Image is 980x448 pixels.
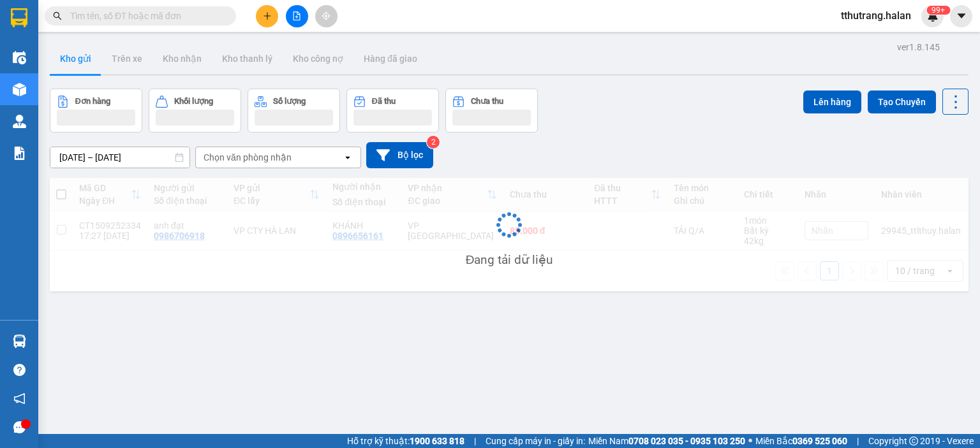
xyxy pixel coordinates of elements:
[53,11,62,20] span: search
[466,250,553,270] div: Đang tải dữ liệu
[152,43,212,74] button: Kho nhận
[588,434,745,448] span: Miền Nam
[322,11,330,20] span: aim
[212,43,283,74] button: Kho thanh lý
[927,10,939,22] img: icon-new-feature
[372,97,396,106] div: Đã thu
[204,151,292,164] div: Chọn văn phòng nhận
[174,97,213,106] div: Khối lượng
[956,10,967,22] span: caret-down
[286,5,308,27] button: file-add
[13,335,26,348] img: warehouse-icon
[13,147,26,160] img: solution-icon
[101,43,152,74] button: Trên xe
[366,142,433,168] button: Bộ lọc
[13,364,26,376] span: question-circle
[427,136,440,148] sup: 2
[755,434,847,448] span: Miền Bắc
[273,97,306,106] div: Số lượng
[803,90,861,113] button: Lên hàng
[13,393,26,405] span: notification
[256,5,278,27] button: plus
[292,11,301,20] span: file-add
[748,438,752,444] span: ⚪️
[347,434,464,448] span: Hỗ trợ kỹ thuật:
[897,40,940,54] div: ver 1.8.145
[628,436,745,446] strong: 0708 023 035 - 0935 103 250
[50,147,189,168] input: Select a date range.
[831,8,921,24] span: tthutrang.halan
[474,434,476,448] span: |
[353,43,427,74] button: Hàng đã giao
[13,51,26,64] img: warehouse-icon
[950,5,972,27] button: caret-down
[343,152,353,163] svg: open
[868,90,936,113] button: Tạo Chuyến
[11,8,27,27] img: logo-vxr
[486,434,585,448] span: Cung cấp máy in - giấy in:
[792,436,847,446] strong: 0369 525 060
[50,43,101,74] button: Kho gửi
[248,89,340,133] button: Số lượng
[926,6,950,15] sup: 198
[149,89,241,133] button: Khối lượng
[346,89,439,133] button: Đã thu
[13,83,26,96] img: warehouse-icon
[75,97,110,106] div: Đơn hàng
[471,97,503,106] div: Chưa thu
[909,437,918,445] span: copyright
[315,5,338,27] button: aim
[283,43,353,74] button: Kho công nợ
[445,89,538,133] button: Chưa thu
[70,9,221,23] input: Tìm tên, số ĐT hoặc mã đơn
[263,11,272,20] span: plus
[857,434,859,448] span: |
[13,421,26,433] span: message
[13,115,26,128] img: warehouse-icon
[50,89,142,133] button: Đơn hàng
[410,436,464,446] strong: 1900 633 818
